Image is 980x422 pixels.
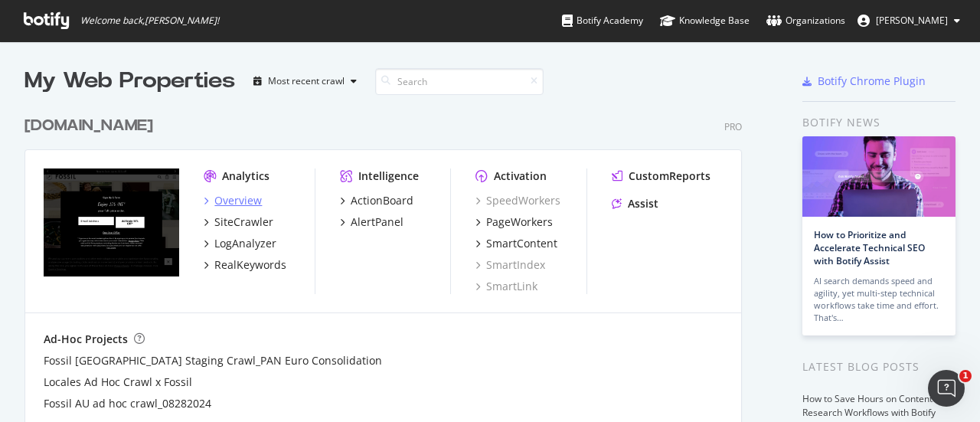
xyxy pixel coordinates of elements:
div: Ad-Hoc Projects [44,332,128,347]
div: SmartContent [486,236,557,251]
span: 1 [959,370,972,382]
div: Activation [494,168,547,184]
a: SmartIndex [475,257,545,273]
img: Fossil.com [44,168,179,277]
div: LogAnalyzer [214,236,276,251]
a: Botify Chrome Plugin [802,74,926,89]
div: Assist [628,196,658,211]
img: How to Prioritize and Accelerate Technical SEO with Botify Assist [802,136,955,217]
div: Latest Blog Posts [802,358,955,375]
span: Welcome back, [PERSON_NAME] ! [80,15,219,27]
a: ActionBoard [340,193,413,208]
div: [DOMAIN_NAME] [24,115,153,137]
div: Intelligence [358,168,419,184]
a: Fossil AU ad hoc crawl_08282024 [44,396,211,411]
a: SmartContent [475,236,557,251]
div: Botify Chrome Plugin [818,74,926,89]
a: Overview [204,193,262,208]
div: Botify news [802,114,955,131]
a: SiteCrawler [204,214,273,230]
a: SpeedWorkers [475,193,560,208]
div: Knowledge Base [660,13,750,28]
div: Pro [724,120,742,133]
a: SmartLink [475,279,537,294]
button: Most recent crawl [247,69,363,93]
div: Most recent crawl [268,77,345,86]
div: PageWorkers [486,214,553,230]
a: LogAnalyzer [204,236,276,251]
div: CustomReports [629,168,710,184]
div: My Web Properties [24,66,235,97]
div: Organizations [766,13,845,28]
a: Assist [612,196,658,211]
a: PageWorkers [475,214,553,230]
a: CustomReports [612,168,710,184]
div: Analytics [222,168,269,184]
div: RealKeywords [214,257,286,273]
div: Overview [214,193,262,208]
span: sriram Anugula [876,14,948,27]
a: AlertPanel [340,214,403,230]
div: AI search demands speed and agility, yet multi-step technical workflows take time and effort. Tha... [814,275,944,324]
iframe: Intercom live chat [928,370,965,407]
a: RealKeywords [204,257,286,273]
button: [PERSON_NAME] [845,8,972,33]
div: AlertPanel [351,214,403,230]
input: Search [375,68,544,95]
div: Botify Academy [562,13,643,28]
a: Locales Ad Hoc Crawl x Fossil [44,375,192,390]
div: ActionBoard [351,193,413,208]
a: How to Prioritize and Accelerate Technical SEO with Botify Assist [814,228,925,267]
a: Fossil [GEOGRAPHIC_DATA] Staging Crawl_PAN Euro Consolidation [44,353,382,368]
div: SiteCrawler [214,214,273,230]
a: [DOMAIN_NAME] [24,115,159,137]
